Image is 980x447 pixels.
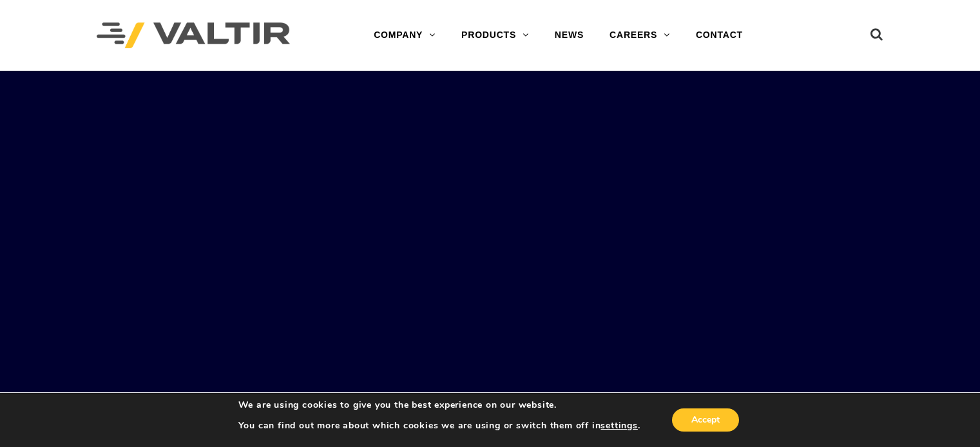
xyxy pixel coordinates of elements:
img: Valtir [97,23,290,49]
a: COMPANY [361,23,448,48]
a: PRODUCTS [448,23,542,48]
p: We are using cookies to give you the best experience on our website. [238,399,640,411]
a: CAREERS [597,23,683,48]
button: Accept [672,408,739,432]
a: CONTACT [683,23,756,48]
a: NEWS [542,23,597,48]
button: settings [600,420,637,432]
p: You can find out more about which cookies we are using or switch them off in . [238,420,640,432]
